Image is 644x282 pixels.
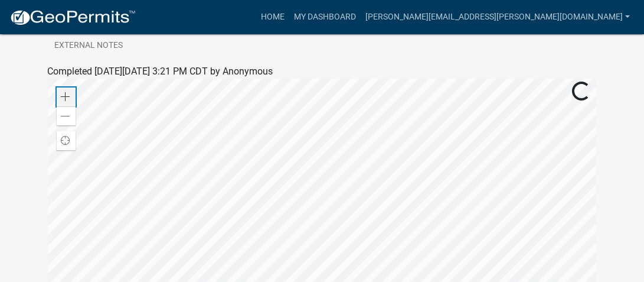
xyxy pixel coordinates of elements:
div: Zoom in [57,87,76,106]
a: Home [256,6,289,28]
a: [PERSON_NAME][EMAIL_ADDRESS][PERSON_NAME][DOMAIN_NAME] [361,6,635,28]
div: Find my location [57,131,76,150]
div: Zoom out [57,106,76,125]
a: My Dashboard [289,6,361,28]
a: External Notes [48,27,130,65]
span: Completed [DATE][DATE] 3:21 PM CDT by Anonymous [48,66,273,77]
